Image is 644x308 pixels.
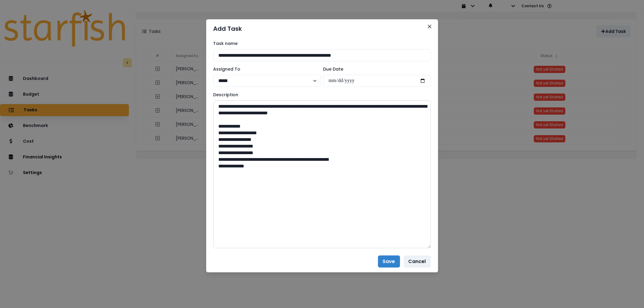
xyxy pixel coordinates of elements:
button: Save [378,256,400,268]
label: Description [213,92,427,98]
button: Close [425,22,434,31]
label: Task name [213,40,427,47]
header: Add Task [206,19,438,38]
label: Assigned To [213,66,317,72]
button: Cancel [404,256,431,268]
label: Due Date [323,66,427,72]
